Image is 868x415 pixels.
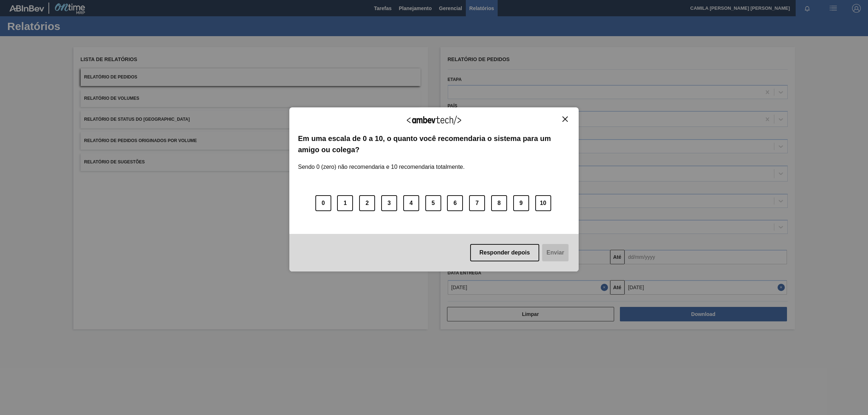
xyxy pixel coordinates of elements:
button: 7 [469,195,485,211]
button: 9 [513,195,529,211]
button: Responder depois [470,244,540,261]
label: Sendo 0 (zero) não recomendaria e 10 recomendaria totalmente. [298,155,465,170]
button: 2 [359,195,375,211]
button: 4 [403,195,419,211]
button: Close [560,116,570,122]
img: Logo Ambevtech [407,116,461,125]
button: 3 [381,195,397,211]
button: 0 [315,195,331,211]
button: 10 [535,195,551,211]
img: Close [562,116,568,122]
label: Em uma escala de 0 a 10, o quanto você recomendaria o sistema para um amigo ou colega? [298,133,570,155]
button: 6 [447,195,463,211]
button: 5 [425,195,441,211]
button: 1 [337,195,353,211]
button: 8 [491,195,507,211]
